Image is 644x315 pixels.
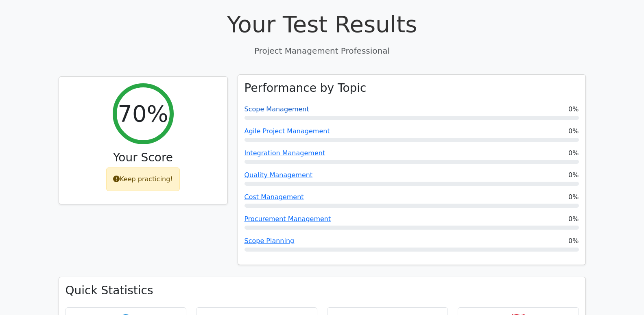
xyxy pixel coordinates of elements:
[59,45,586,57] p: Project Management Professional
[245,149,325,157] a: Integration Management
[65,284,579,298] h3: Quick Statistics
[118,100,168,127] h2: 70%
[568,236,579,246] span: 0%
[245,193,304,201] a: Cost Management
[245,215,331,223] a: Procurement Management
[568,104,579,114] span: 0%
[245,237,295,245] a: Scope Planning
[65,151,221,165] h3: Your Score
[568,170,579,180] span: 0%
[245,105,309,113] a: Scope Management
[59,11,586,38] h1: Your Test Results
[106,167,180,191] div: Keep practicing!
[568,126,579,136] span: 0%
[568,214,579,224] span: 0%
[568,148,579,158] span: 0%
[568,192,579,202] span: 0%
[245,127,330,135] a: Agile Project Management
[245,81,367,95] h3: Performance by Topic
[245,171,313,179] a: Quality Management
